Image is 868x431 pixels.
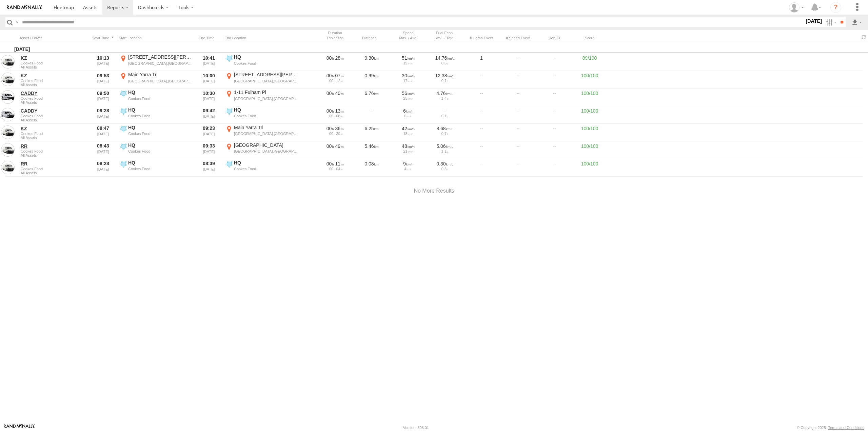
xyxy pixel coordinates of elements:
[429,143,461,149] div: 5.06
[90,36,116,40] div: Click to Sort
[392,114,424,118] div: 6
[429,61,461,65] div: 0.6
[234,89,298,95] div: 1-11 Fulham Pl
[574,124,605,141] div: 100/100
[196,107,222,123] div: 09:42 [DATE]
[429,167,461,171] div: 0.3
[128,54,192,60] div: [STREET_ADDRESS][PERSON_NAME]
[21,132,86,136] span: Cookes Food
[234,96,298,101] div: [GEOGRAPHIC_DATA],[GEOGRAPHIC_DATA]
[327,91,334,96] span: 00
[538,36,572,40] div: Job ID
[128,107,192,113] div: HQ
[90,72,116,88] div: 09:53 [DATE]
[335,161,344,166] span: 11
[90,160,116,176] div: 08:28 [DATE]
[336,79,342,83] span: 12
[20,36,87,40] div: Click to Sort
[823,17,838,27] label: Search Filter Options
[860,34,868,40] span: Refresh
[1,125,15,139] a: View Asset in Asset Management
[355,160,389,176] div: 0.08
[21,96,86,100] span: Cookes Food
[355,72,389,88] div: 0.99
[21,100,86,104] span: Filter Results to this Group
[392,143,424,149] div: 48
[392,96,424,100] div: 25
[327,108,334,114] span: 00
[797,426,864,430] div: © Copyright 2025 -
[1,73,15,86] a: View Asset in Asset Management
[329,167,335,171] span: 00
[1,108,15,121] a: View Asset in Asset Management
[21,153,86,157] span: Filter Results to this Group
[392,55,424,61] div: 51
[355,89,389,105] div: 6.76
[234,160,298,166] div: HQ
[119,142,193,158] label: Click to View Event Location
[21,171,86,175] span: Filter Results to this Group
[335,126,344,131] span: 36
[319,90,351,96] div: [2408s] 17/09/2025 09:50 - 17/09/2025 10:30
[119,160,193,176] label: Click to View Event Location
[392,61,424,65] div: 19
[392,90,424,96] div: 56
[336,114,342,118] span: 08
[21,61,86,65] span: Cookes Food
[392,149,424,153] div: 21
[335,108,344,114] span: 13
[574,54,605,70] div: 89/100
[429,114,461,118] div: 0.1
[335,91,344,96] span: 40
[319,161,351,167] div: [678s] 17/09/2025 08:28 - 17/09/2025 08:39
[329,79,335,83] span: 00
[196,89,222,105] div: 10:30 [DATE]
[355,142,389,158] div: 5.46
[224,107,299,123] label: Click to View Event Location
[21,108,86,114] a: CADDY
[21,73,86,79] a: KZ
[21,149,86,153] span: Cookes Food
[429,125,461,132] div: 8.68
[90,142,116,158] div: 08:43 [DATE]
[128,96,192,101] div: Cookes Food
[1,90,15,104] a: View Asset in Asset Management
[224,89,299,105] label: Click to View Event Location
[21,79,86,83] span: Cookes Food
[327,55,334,61] span: 00
[196,160,222,176] div: 08:39 [DATE]
[90,89,116,105] div: 09:50 [DATE]
[327,143,334,149] span: 00
[574,142,605,158] div: 100/100
[319,143,351,149] div: [2969s] 17/09/2025 08:43 - 17/09/2025 09:33
[234,107,298,113] div: HQ
[128,166,192,171] div: Cookes Food
[329,132,335,136] span: 00
[828,426,864,430] a: Terms and Conditions
[392,161,424,167] div: 9
[128,79,192,83] div: [GEOGRAPHIC_DATA],[GEOGRAPHIC_DATA]
[234,54,298,60] div: HQ
[224,142,299,158] label: Click to View Event Location
[319,73,351,79] div: [425s] 17/09/2025 09:53 - 17/09/2025 10:00
[319,55,351,61] div: [1689s] 17/09/2025 10:13 - 17/09/2025 10:41
[336,167,342,171] span: 04
[128,131,192,136] div: Cookes Food
[21,143,86,149] a: RR
[335,55,344,61] span: 28
[355,124,389,141] div: 6.25
[119,107,193,123] label: Click to View Event Location
[574,107,605,123] div: 100/100
[429,90,461,96] div: 4.76
[224,160,299,176] label: Click to View Event Location
[429,149,461,153] div: 1.1
[128,72,192,78] div: Main Yarra Trl
[392,73,424,79] div: 30
[234,72,298,78] div: [STREET_ADDRESS][PERSON_NAME]
[392,167,424,171] div: 4
[21,83,86,87] span: Filter Results to this Group
[335,143,344,149] span: 49
[234,149,298,154] div: [GEOGRAPHIC_DATA],[GEOGRAPHIC_DATA]
[392,132,424,136] div: 18
[119,124,193,141] label: Click to View Event Location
